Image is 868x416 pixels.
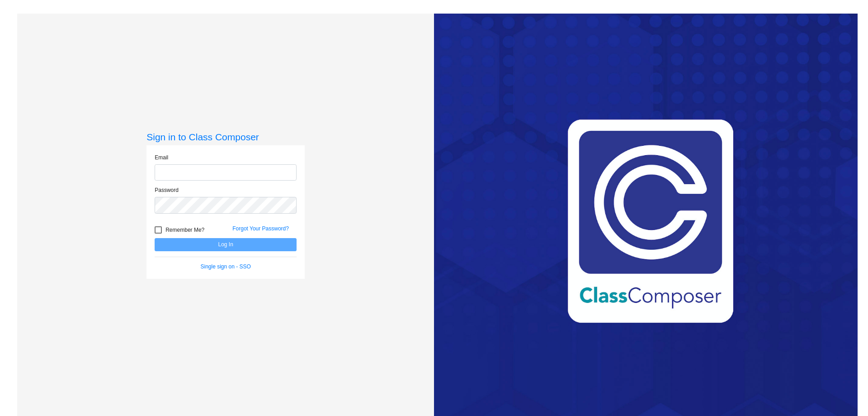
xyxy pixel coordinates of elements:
[155,153,168,162] label: Email
[165,225,204,235] span: Remember Me?
[232,225,289,232] a: Forgot Your Password?
[155,238,297,251] button: Log In
[146,131,305,143] h3: Sign in to Class Composer
[201,263,251,270] a: Single sign on - SSO
[155,186,179,194] label: Password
